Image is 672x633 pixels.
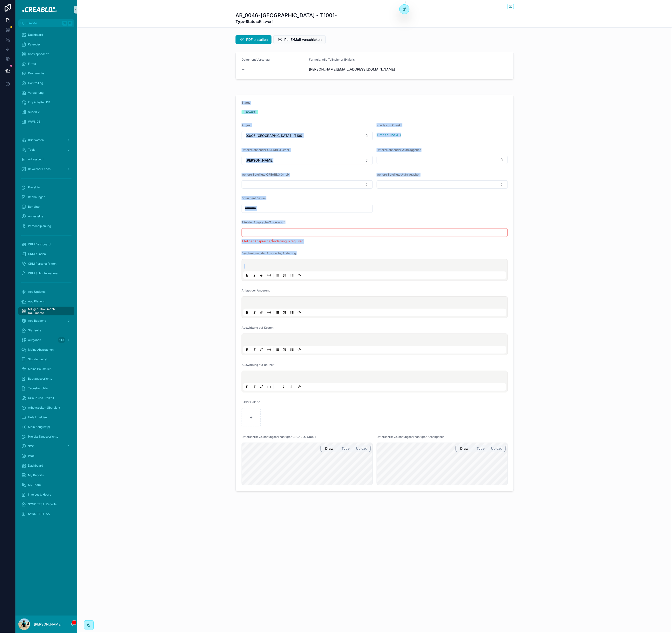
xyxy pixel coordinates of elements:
[28,483,41,487] span: My Team
[246,158,273,163] span: [PERSON_NAME]
[18,59,74,68] a: Firma
[28,71,44,75] span: Dokumente
[18,345,74,354] a: Meine Absprachen
[28,415,47,419] span: Unfall melden
[58,337,65,343] div: 110
[28,205,40,209] span: Berichte
[28,444,34,448] span: SCC
[284,37,322,42] span: Per E-Mail verschicken
[18,50,74,58] a: Korrespondenz
[242,58,270,61] span: Dokument Vorschau
[242,363,274,367] span: Auswirkung auf Bauzeit
[273,35,326,44] button: Per E-Mail verschicken
[309,67,508,72] span: [PERSON_NAME][EMAIL_ADDRESS][DOMAIN_NAME]
[377,148,421,152] span: Unterzeichnender Auftraggeber
[28,138,44,142] span: Briefkasten
[377,173,420,176] span: weitere Beteiligte Auftraggeber
[236,19,244,24] strong: Typ:
[18,136,74,144] a: Briefkasten
[236,35,272,44] button: PDF erstellen
[28,271,59,275] span: CRM Subunternehmer
[18,442,74,451] a: SCC
[242,251,296,255] span: Beschreibung der Absprache/Änderung
[242,123,251,127] span: Projekt
[28,307,70,315] span: MT gen. Dokumente Dokumente
[28,120,41,124] span: WWS DB
[18,40,74,49] a: Kalender
[18,374,74,383] a: Bautagesberichte
[18,471,74,480] a: My Reports
[28,52,49,56] span: Korrespondenz
[377,156,508,164] button: Select Button
[377,180,508,189] button: Select Button
[18,88,74,97] a: Verwaltung
[28,33,43,37] span: Dashboard
[28,148,35,152] span: Tools
[18,510,74,518] a: SYNC TEST: AA
[28,81,43,85] span: Controlling
[18,19,74,27] button: Jump to...K
[242,156,373,165] button: Select Button
[18,165,74,173] a: Bewerber Leads
[28,348,54,352] span: Meine Absprachen
[28,252,46,256] span: CRM Kunden
[325,446,334,451] span: Draw
[242,131,373,140] button: Select Button
[242,326,273,329] span: Auswirkung auf Kosten
[491,446,502,451] span: Upload
[246,133,304,138] span: 03/06 [GEOGRAPHIC_DATA] - T1001
[15,27,77,525] div: scrollable content
[246,19,259,24] strong: Status:
[28,367,51,371] span: Meine Baustellen
[477,446,485,451] span: Type
[377,133,401,137] a: Timber One AG
[242,196,266,200] span: Dokument Datum
[18,326,74,335] a: Startseite
[28,262,57,266] span: CRM Personalfirmen
[28,319,46,323] span: App Backend
[18,269,74,278] a: CRM Subunternehmer
[246,37,268,42] span: PDF erstellen
[18,336,74,344] a: Aufgaben110
[28,464,43,468] span: Dashboard
[242,180,373,189] button: Select Button
[28,512,50,516] span: SYNC TEST: AA
[242,173,289,176] span: weitere Beteiligte CREABLO GmbH
[28,167,50,171] span: Bewerber Leads
[18,403,74,412] a: Arbeitszeiten Übersicht
[242,289,270,292] span: Anlass der Änderung
[28,290,45,294] span: App Updates
[18,259,74,268] a: CRM Personalfirmen
[19,6,73,14] img: App logo
[18,98,74,107] a: LV / Arbeiten DB
[242,67,244,72] span: --
[28,435,58,439] span: Projekt Tagesberichte
[236,19,337,24] span: - Entwurf
[18,500,74,509] a: SYNC TEST: Reports
[28,425,50,429] span: Mein Zeug (wip)
[28,195,45,199] span: Rechnungen
[18,413,74,422] a: Unfall melden
[18,212,74,221] a: Angestellte
[342,446,350,451] span: Type
[242,101,250,104] span: Status
[18,145,74,154] a: Tools
[18,461,74,470] a: Dashboard
[28,157,44,161] span: Adressbuch
[18,481,74,489] a: My Team
[242,400,260,404] span: Bilder Galerie
[244,110,255,114] div: Entwurf
[18,365,74,373] a: Meine Baustellen
[18,297,74,306] a: App Planung
[28,396,54,400] span: Urlaub und Freizeit
[28,502,57,506] span: SYNC TEST: Reports
[28,110,40,114] span: SuperLV
[34,622,62,627] p: [PERSON_NAME]
[28,473,44,477] span: My Reports
[242,148,290,152] span: Unterzeichnender CREABLO GmbH
[242,435,316,439] span: Unterschrift Zeichnungsberechtigter CREABLO GmbH
[377,123,402,127] span: Kunde von Projekt
[28,338,41,342] span: Aufgaben
[26,21,60,25] span: Jump to...
[28,100,50,104] span: LV / Arbeiten DB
